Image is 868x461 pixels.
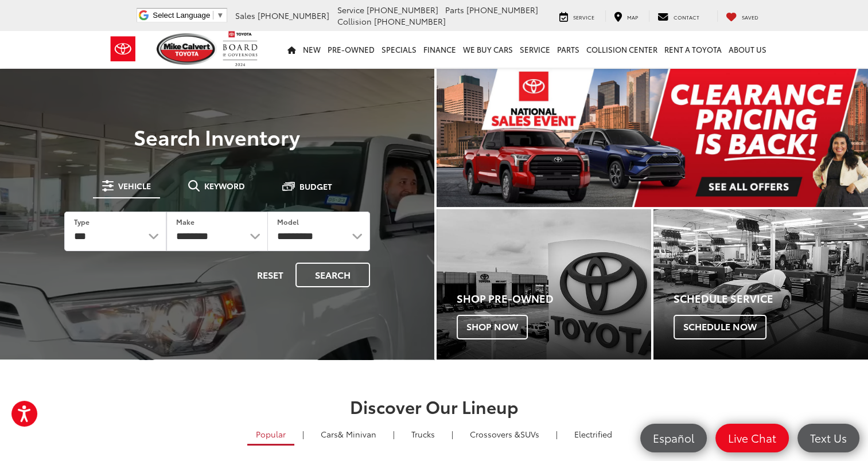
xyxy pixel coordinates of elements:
[725,31,770,68] a: About Us
[153,11,210,19] span: Select Language
[277,217,299,226] label: Model
[653,209,868,360] div: Toyota
[403,424,443,444] a: Trucks
[284,31,299,68] a: Home
[176,217,194,226] label: Make
[553,428,560,440] li: |
[460,31,516,68] a: WE BUY CARS
[204,182,245,190] span: Keyword
[449,428,456,440] li: |
[804,431,853,445] span: Text Us
[516,31,554,68] a: Service
[627,13,638,21] span: Map
[583,31,661,68] a: Collision Center
[457,293,651,304] h4: Shop Pre-Owned
[295,263,370,287] button: Search
[324,31,378,68] a: Pre-Owned
[213,11,213,19] span: ​
[566,424,621,444] a: Electrified
[378,31,420,68] a: Specials
[457,315,528,339] span: Shop Now
[647,431,700,445] span: Español
[48,125,386,148] h3: Search Inventory
[337,15,372,27] span: Collision
[367,4,438,15] span: [PHONE_NUMBER]
[445,4,464,15] span: Parts
[554,31,583,68] a: Parts
[653,209,868,360] a: Schedule Service Schedule Now
[715,424,789,452] a: Live Chat
[216,11,224,19] span: ▼
[247,263,293,287] button: Reset
[157,33,217,65] img: Mike Calvert Toyota
[470,428,520,440] span: Crossovers &
[74,217,89,226] label: Type
[437,209,651,360] div: Toyota
[674,13,699,21] span: Contact
[30,397,839,416] h2: Discover Our Lineup
[235,10,255,21] span: Sales
[299,31,324,68] a: New
[674,315,766,339] span: Schedule Now
[102,30,145,68] img: Toyota
[299,428,307,440] li: |
[338,428,376,440] span: & Minivan
[258,10,329,21] span: [PHONE_NUMBER]
[674,293,868,304] h4: Schedule Service
[153,11,224,19] a: Select Language​
[374,15,446,27] span: [PHONE_NUMBER]
[299,182,332,190] span: Budget
[742,13,758,21] span: Saved
[466,4,538,15] span: [PHONE_NUMBER]
[437,209,651,360] a: Shop Pre-Owned Shop Now
[312,424,385,444] a: Cars
[337,4,364,15] span: Service
[605,10,647,22] a: Map
[247,424,294,446] a: Popular
[390,428,398,440] li: |
[661,31,725,68] a: Rent a Toyota
[640,424,707,452] a: Español
[551,10,603,22] a: Service
[722,431,782,445] span: Live Chat
[118,182,151,190] span: Vehicle
[573,13,594,21] span: Service
[649,10,708,22] a: Contact
[717,10,767,22] a: My Saved Vehicles
[797,424,859,452] a: Text Us
[461,424,548,444] a: SUVs
[420,31,460,68] a: Finance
